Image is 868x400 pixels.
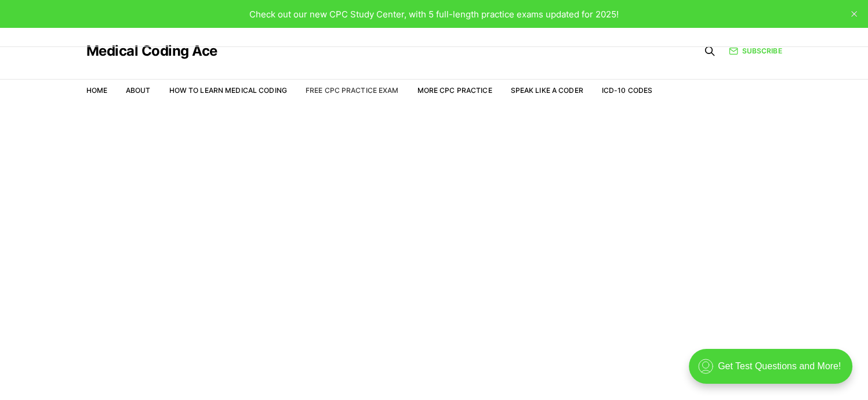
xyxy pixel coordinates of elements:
iframe: portal-trigger [679,343,868,400]
a: More CPC Practice [417,86,492,95]
button: close [845,5,863,23]
span: Check out our new CPC Study Center, with 5 full-length practice exams updated for 2025! [249,9,619,20]
a: Speak Like a Coder [511,86,583,95]
a: About [126,86,151,95]
a: ICD-10 Codes [602,86,652,95]
a: Free CPC Practice Exam [306,86,399,95]
a: Medical Coding Ace [86,44,217,58]
a: Home [86,86,107,95]
a: How to Learn Medical Coding [169,86,287,95]
a: Subscribe [729,46,782,56]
